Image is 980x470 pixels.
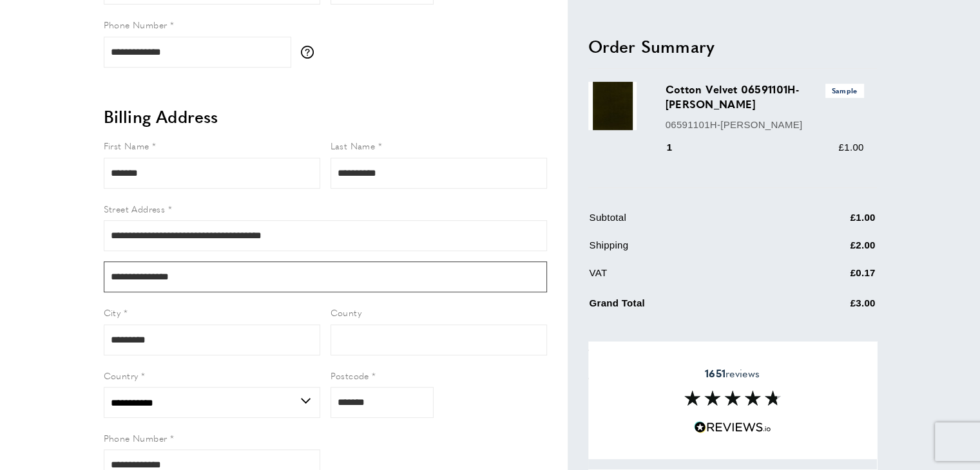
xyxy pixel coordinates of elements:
h3: Cotton Velvet 06591101H-[PERSON_NAME] [666,82,864,112]
span: £1.00 [838,142,863,153]
h2: Order Summary [588,35,877,58]
td: £0.17 [787,265,876,290]
span: Apply Discount Code [588,339,682,355]
h2: Billing Address [104,105,547,128]
div: 1 [666,140,691,155]
span: County [331,306,361,319]
td: £2.00 [787,238,876,263]
span: City [104,306,121,319]
img: Reviews.io 5 stars [694,422,771,434]
td: Subtotal [590,210,785,235]
span: First Name [104,139,149,152]
span: Phone Number [104,18,168,31]
span: Phone Number [104,431,168,444]
img: Reviews section [684,391,781,406]
span: Street Address [104,202,166,215]
td: VAT [590,265,785,290]
span: Last Name [331,139,376,152]
span: reviews [705,367,760,380]
span: Postcode [331,369,369,382]
strong: 1651 [705,366,725,381]
span: Sample [825,84,864,98]
img: Cotton Velvet 06591101H-Moss [588,82,637,131]
td: Shipping [590,238,785,263]
p: 06591101H-[PERSON_NAME] [666,117,864,133]
span: Country [104,369,139,382]
td: £1.00 [787,210,876,235]
td: Grand Total [590,293,785,321]
td: £3.00 [787,293,876,321]
button: More information [301,46,320,59]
